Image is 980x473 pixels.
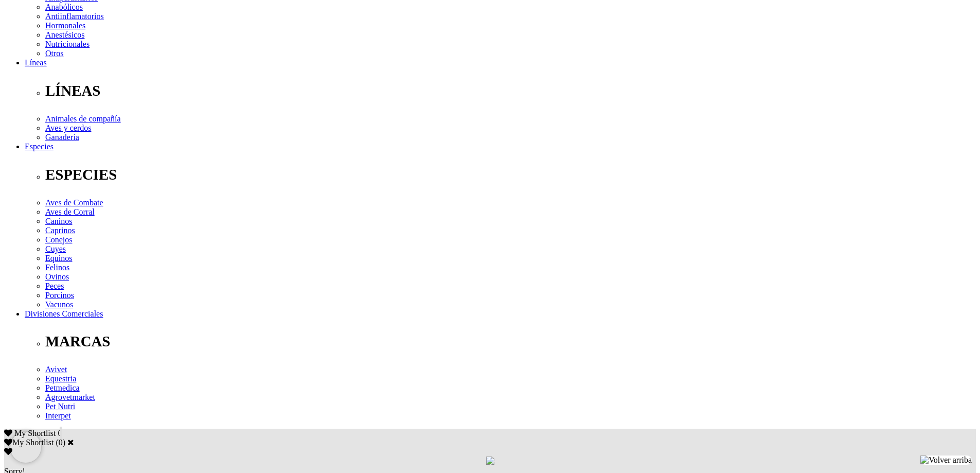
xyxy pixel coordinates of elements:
[45,166,976,183] p: ESPECIES
[45,402,75,411] a: Pet Nutri
[45,198,103,207] a: Aves de Combate
[45,235,72,244] a: Conejos
[45,124,91,132] a: Aves y cerdos
[45,254,72,262] a: Equinos
[45,49,64,58] a: Otros
[45,263,69,272] a: Felinos
[45,133,79,142] a: Ganadería
[45,244,66,253] a: Cuyes
[45,40,90,48] a: Nutricionales
[45,383,80,392] a: Petmedica
[45,207,95,216] a: Aves de Corral
[45,82,976,99] p: LÍNEAS
[45,393,95,401] a: Agrovetmarket
[45,282,64,290] a: Peces
[45,3,83,11] a: Anabólicos
[45,411,71,420] a: Interpet
[67,438,74,446] a: Cerrar
[4,438,54,447] label: My Shortlist
[45,226,75,235] a: Caprinos
[45,30,84,39] a: Anestésicos
[45,217,72,225] a: Caninos
[45,21,85,30] a: Hormonales
[25,142,54,151] a: Especies
[45,114,121,123] a: Animales de compañía
[486,457,494,465] img: loading.gif
[920,456,972,465] img: Volver arriba
[45,365,67,374] a: Avivet
[58,429,62,437] span: 0
[45,12,104,21] a: Antiinflamatorios
[25,58,47,67] a: Líneas
[45,291,74,300] a: Porcinos
[59,438,63,447] label: 0
[25,309,103,318] a: Divisiones Comerciales
[14,429,56,437] span: My Shortlist
[10,432,41,463] iframe: Brevo live chat
[45,300,73,309] a: Vacunos
[56,438,65,447] span: ( )
[45,333,976,350] p: MARCAS
[45,272,69,281] a: Ovinos
[45,374,76,383] a: Equestria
